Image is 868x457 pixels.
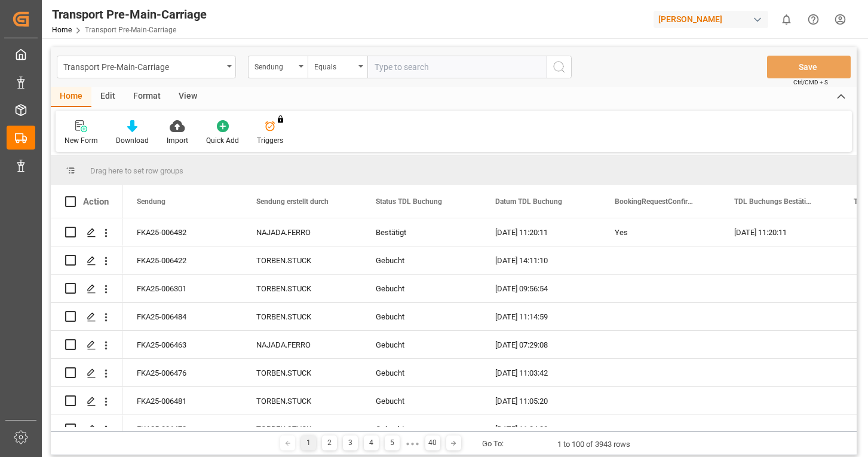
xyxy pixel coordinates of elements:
[91,87,124,107] div: Edit
[51,87,91,107] div: Home
[322,435,337,450] div: 2
[122,415,242,443] div: FKA25-006478
[51,275,122,303] div: Press SPACE to select this row.
[122,359,242,386] div: FKA25-006476
[364,435,379,450] div: 4
[793,78,828,87] span: Ctrl/CMD + S
[242,275,361,302] div: TORBEN.STUCK
[51,415,122,443] div: Press SPACE to select this row.
[51,331,122,359] div: Press SPACE to select this row.
[376,416,467,443] div: Gebucht
[481,275,600,302] div: [DATE] 09:56:54
[385,435,400,450] div: 5
[242,415,361,443] div: TORBEN.STUCK
[376,275,467,303] div: Gebucht
[654,11,768,28] div: [PERSON_NAME]
[124,87,170,107] div: Format
[254,59,295,72] div: Sendung
[495,197,562,206] span: Datum TDL Buchung
[376,359,467,387] div: Gebucht
[481,218,600,246] div: [DATE] 11:20:11
[773,6,800,33] button: show 0 new notifications
[734,197,814,206] span: TDL Buchungs Bestätigungs Datum
[654,8,773,31] button: [PERSON_NAME]
[376,219,467,246] div: Bestätigt
[122,303,242,330] div: FKA25-006484
[314,59,355,72] div: Equals
[242,359,361,386] div: TORBEN.STUCK
[376,303,467,331] div: Gebucht
[248,56,308,78] button: open menu
[242,331,361,358] div: NAJADA.FERRO
[547,56,572,78] button: search button
[301,435,316,450] div: 1
[51,218,122,246] div: Press SPACE to select this row.
[137,197,165,206] span: Sendung
[122,218,242,246] div: FKA25-006482
[376,247,467,275] div: Gebucht
[122,387,242,415] div: FKA25-006481
[376,197,442,206] span: Status TDL Buchung
[481,387,600,415] div: [DATE] 11:05:20
[481,331,600,358] div: [DATE] 07:29:08
[242,246,361,274] div: TORBEN.STUCK
[90,166,183,175] span: Drag here to set row groups
[367,56,547,78] input: Type to search
[51,359,122,387] div: Press SPACE to select this row.
[482,438,504,450] div: Go To:
[343,435,358,450] div: 3
[767,56,851,78] button: Save
[242,387,361,415] div: TORBEN.STUCK
[52,5,207,23] div: Transport Pre-Main-Carriage
[557,438,630,450] div: 1 to 100 of 3943 rows
[52,26,72,34] a: Home
[116,135,149,146] div: Download
[242,218,361,246] div: NAJADA.FERRO
[206,135,239,146] div: Quick Add
[615,197,695,206] span: BookingRequestConfirmation
[51,246,122,275] div: Press SPACE to select this row.
[256,197,329,206] span: Sendung erstellt durch
[63,59,223,74] div: Transport Pre-Main-Carriage
[122,331,242,358] div: FKA25-006463
[308,56,367,78] button: open menu
[122,275,242,302] div: FKA25-006301
[83,196,109,207] div: Action
[376,331,467,359] div: Gebucht
[720,218,839,246] div: [DATE] 11:20:11
[170,87,206,107] div: View
[406,439,419,448] div: ● ● ●
[800,6,827,33] button: Help Center
[51,303,122,331] div: Press SPACE to select this row.
[167,135,188,146] div: Import
[65,135,98,146] div: New Form
[376,388,467,415] div: Gebucht
[425,435,440,450] div: 40
[242,303,361,330] div: TORBEN.STUCK
[122,246,242,274] div: FKA25-006422
[481,246,600,274] div: [DATE] 14:11:10
[481,359,600,386] div: [DATE] 11:03:42
[481,415,600,443] div: [DATE] 11:04:03
[481,303,600,330] div: [DATE] 11:14:59
[51,387,122,415] div: Press SPACE to select this row.
[615,219,706,246] div: Yes
[57,56,236,78] button: open menu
